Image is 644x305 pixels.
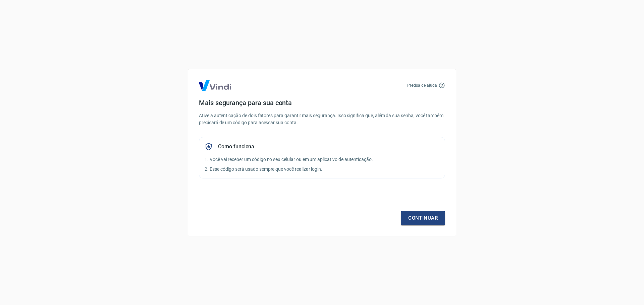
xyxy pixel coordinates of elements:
p: Precisa de ajuda [407,82,437,88]
h4: Mais segurança para sua conta [199,99,445,107]
p: 2. Esse código será usado sempre que você realizar login. [205,166,439,173]
p: Ative a autenticação de dois fatores para garantir mais segurança. Isso significa que, além da su... [199,112,445,126]
img: Logo Vind [199,80,231,91]
a: Continuar [401,211,445,225]
h5: Como funciona [218,143,254,150]
p: 1. Você vai receber um código no seu celular ou em um aplicativo de autenticação. [205,156,439,163]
